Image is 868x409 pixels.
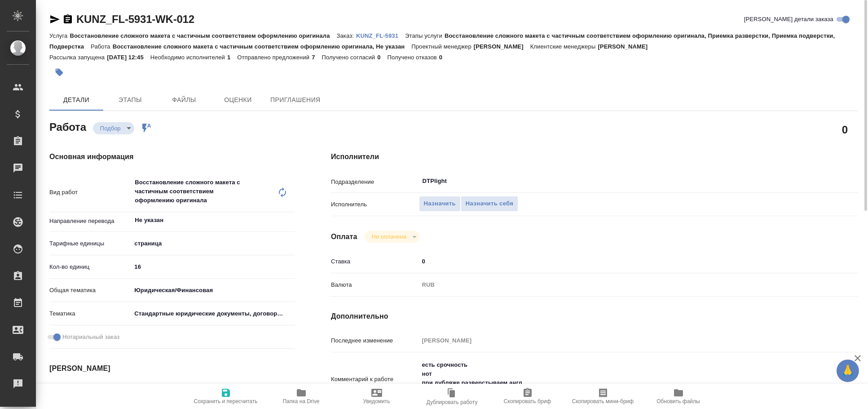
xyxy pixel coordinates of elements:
p: Услуга [49,32,70,39]
p: Подразделение [331,178,419,187]
span: [PERSON_NAME] детали заказа [744,15,833,24]
span: Оценки [216,94,260,106]
p: [PERSON_NAME] [598,43,654,50]
button: Подбор [97,124,123,132]
input: ✎ Введи что-нибудь [419,255,815,268]
p: Этапы услуги [405,32,445,39]
p: 1 [227,54,237,61]
p: Клиентские менеджеры [530,43,598,50]
p: Тарифные единицы [49,239,131,248]
p: Последнее изменение [331,336,419,345]
p: Тематика [49,309,131,318]
span: Сохранить и пересчитать [194,398,258,405]
a: KUNZ_FL-5931-WK-012 [76,13,194,25]
div: RUB [419,277,815,293]
p: Отправлено предложений [237,54,312,61]
button: Не оплачена [369,233,409,240]
span: Назначить себя [466,199,513,209]
span: Нотариальный заказ [62,333,119,342]
p: 0 [439,54,449,61]
p: Восстановление сложного макета с частичным соответствием оформлению оригинала [70,32,336,39]
p: Комментарий к работе [331,375,419,384]
span: Этапы [109,94,152,106]
p: KUNZ_FL-5931 [356,32,405,39]
input: Пустое поле [419,334,815,347]
p: Работа [91,43,113,50]
span: Папка на Drive [283,398,320,405]
textarea: есть срочность нот при дубляже разверстываем англ немецкий, который не дублируется, НЕ вытаскивае... [419,357,815,400]
p: Получено согласий [322,54,378,61]
p: [PERSON_NAME] [474,43,530,50]
p: Направление перевода [49,217,131,226]
button: Назначить [419,196,461,212]
h2: Работа [49,118,86,134]
div: Юридическая/Финансовая [131,283,295,298]
p: Общая тематика [49,286,131,295]
p: Проектный менеджер [411,43,473,50]
span: Скопировать мини-бриф [572,398,634,405]
p: Заказ: [337,32,356,39]
h2: 0 [842,122,848,137]
span: Обновить файлы [657,398,700,405]
button: Назначить себя [461,196,518,212]
button: Уведомить [339,384,414,409]
div: Подбор [365,231,420,243]
div: страница [131,236,295,251]
p: 0 [377,54,387,61]
button: 🙏 [837,360,859,382]
span: Дублировать работу [427,399,478,405]
h4: Дополнительно [331,311,858,322]
p: Кол-во единиц [49,262,131,271]
button: Скопировать ссылку для ЯМессенджера [49,14,60,25]
button: Добавить тэг [49,62,69,82]
p: [DATE] 12:45 [107,54,150,61]
button: Скопировать ссылку [62,14,73,25]
span: Приглашения [270,94,321,106]
p: Валюта [331,280,419,289]
p: Рассылка запущена [49,54,107,61]
h4: Исполнители [331,151,858,162]
input: ✎ Введи что-нибудь [131,260,295,273]
span: Детали [55,94,98,106]
span: Назначить [424,199,456,209]
button: Папка на Drive [264,384,339,409]
button: Скопировать мини-бриф [565,384,641,409]
span: Файлы [163,94,206,106]
p: Необходимо исполнителей [150,54,227,61]
span: 🙏 [840,361,855,380]
h4: [PERSON_NAME] [49,363,295,374]
div: Подбор [93,122,134,134]
p: Ставка [331,257,419,266]
button: Скопировать бриф [490,384,565,409]
h4: Основная информация [49,151,295,162]
p: 7 [312,54,322,61]
a: KUNZ_FL-5931 [356,31,405,39]
button: Open [809,180,811,182]
button: Сохранить и пересчитать [188,384,264,409]
button: Open [290,219,292,221]
p: Восстановление сложного макета с частичным соответствием оформлению оригинала, Не указан [113,43,412,50]
button: Дублировать работу [414,384,490,409]
h4: Оплата [331,231,357,242]
div: Стандартные юридические документы, договоры, уставы [131,306,295,321]
button: Обновить файлы [641,384,716,409]
span: Уведомить [363,398,390,405]
p: Исполнитель [331,200,419,209]
p: Получено отказов [388,54,439,61]
span: Скопировать бриф [504,398,551,405]
p: Вид работ [49,188,131,197]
